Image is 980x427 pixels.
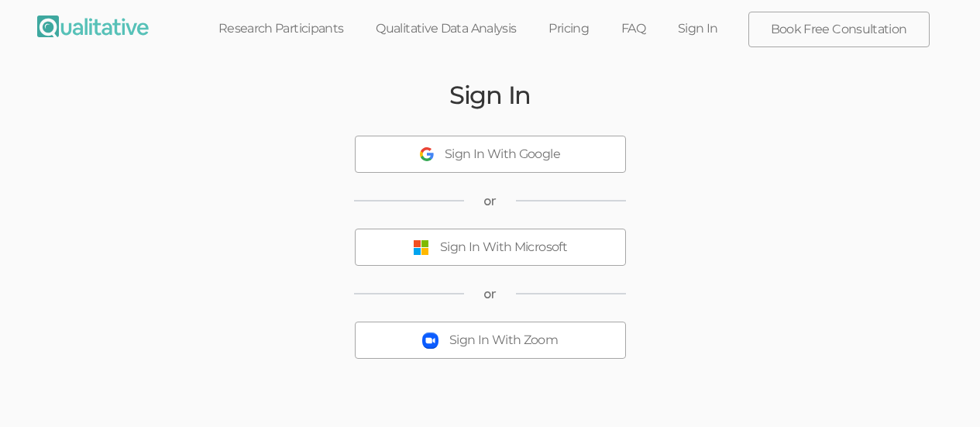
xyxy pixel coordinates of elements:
a: Qualitative Data Analysis [359,12,532,46]
a: Sign In [662,12,734,46]
div: Sign In With Google [445,146,560,164]
a: Pricing [532,12,605,46]
button: Sign In With Microsoft [355,229,626,266]
a: Book Free Consultation [749,12,929,46]
div: Sign In With Microsoft [440,239,567,257]
button: Sign In With Zoom [355,322,626,359]
img: Sign In With Microsoft [413,239,429,256]
img: Qualitative [37,15,149,37]
button: Sign In With Google [355,136,626,173]
img: Sign In With Google [420,147,434,161]
span: or [483,285,497,303]
div: Sign In With Zoom [449,332,558,350]
span: or [483,192,497,210]
a: Research Participants [202,12,360,46]
a: FAQ [605,12,662,46]
img: Sign In With Zoom [422,332,438,349]
h2: Sign In [449,81,531,108]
